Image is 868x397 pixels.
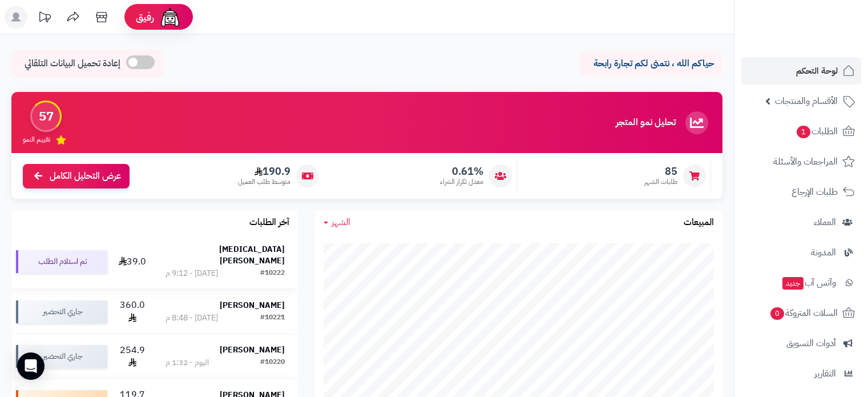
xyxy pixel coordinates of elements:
div: #10221 [260,312,285,324]
span: 1 [797,126,810,138]
h3: آخر الطلبات [249,218,289,228]
a: السلات المتروكة0 [741,299,861,327]
td: 254.9 [112,335,152,379]
span: رفيق [136,10,154,24]
span: الشهر [332,215,350,229]
span: 0.61% [440,165,483,178]
span: الطلبات [796,123,838,139]
span: العملاء [814,214,836,230]
span: لوحة التحكم [796,63,838,79]
span: معدل تكرار الشراء [440,177,483,187]
strong: [MEDICAL_DATA][PERSON_NAME] [219,243,285,267]
span: 190.9 [238,165,290,178]
div: جاري التحضير [16,300,107,323]
div: [DATE] - 9:12 م [165,268,218,279]
p: حياكم الله ، نتمنى لكم تجارة رابحة [588,57,714,70]
td: 360.0 [112,290,152,334]
strong: [PERSON_NAME] [220,299,285,311]
strong: [PERSON_NAME] [220,344,285,356]
span: وآتس آب [781,275,836,291]
img: logo-2.png [790,28,857,52]
span: السلات المتروكة [769,305,838,321]
div: #10222 [260,268,285,279]
div: جاري التحضير [16,345,107,368]
a: الشهر [324,216,350,229]
span: الأقسام والمنتجات [775,93,838,109]
td: 39.0 [112,235,152,288]
span: المدونة [811,244,836,260]
h3: المبيعات [684,218,714,228]
div: تم استلام الطلب [16,250,107,273]
div: [DATE] - 8:48 م [165,312,218,324]
span: جديد [782,277,804,290]
a: المراجعات والأسئلة [741,148,861,175]
div: Open Intercom Messenger [17,352,45,380]
a: تحديثات المنصة [30,6,59,31]
span: متوسط طلب العميل [238,177,290,187]
span: المراجعات والأسئلة [773,154,838,170]
a: طلبات الإرجاع [741,178,861,206]
span: أدوات التسويق [786,335,836,351]
span: عرض التحليل الكامل [50,170,121,183]
div: #10220 [260,357,285,368]
span: 85 [644,165,677,178]
a: أدوات التسويق [741,330,861,357]
a: وآتس آبجديد [741,269,861,296]
span: تقييم النمو [23,135,50,145]
img: ai-face.png [159,6,181,29]
span: إعادة تحميل البيانات التلقائي [25,57,120,70]
a: التقارير [741,360,861,387]
a: لوحة التحكم [741,57,861,85]
span: طلبات الشهر [644,177,677,187]
a: المدونة [741,239,861,266]
a: الطلبات1 [741,118,861,145]
div: اليوم - 1:32 م [165,357,209,368]
span: التقارير [814,366,836,382]
span: 0 [770,307,784,320]
h3: تحليل نمو المتجر [616,118,676,128]
span: طلبات الإرجاع [792,184,838,200]
a: العملاء [741,208,861,236]
a: عرض التحليل الكامل [23,164,130,189]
